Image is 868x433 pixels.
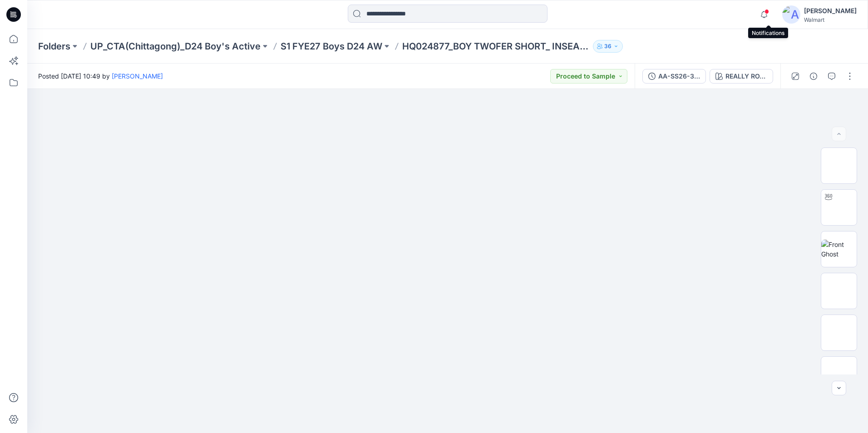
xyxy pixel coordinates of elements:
[38,71,163,81] span: Posted [DATE] 10:49 by
[642,69,706,84] button: AA-SS26-387-B_SOCCER TOP
[90,40,261,53] a: UP_CTA(Chittagong)_D24 Boy's Active
[281,40,382,53] a: S1 FYE27 Boys D24 AW
[804,16,857,23] div: Walmart
[710,69,773,84] button: REALLY ROYAL
[38,40,70,53] a: Folders
[821,240,857,259] img: Front Ghost
[402,40,589,53] p: HQ024877_BOY TWOFER SHORT_ INSEAM 5.5inch
[804,5,857,16] div: [PERSON_NAME]
[806,69,821,84] button: Details
[112,72,163,80] a: [PERSON_NAME]
[593,40,623,53] button: 36
[604,41,612,51] p: 36
[658,71,700,81] div: AA-SS26-387-B_SOCCER TOP
[782,5,800,24] img: avatar
[725,71,767,81] div: REALLY ROYAL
